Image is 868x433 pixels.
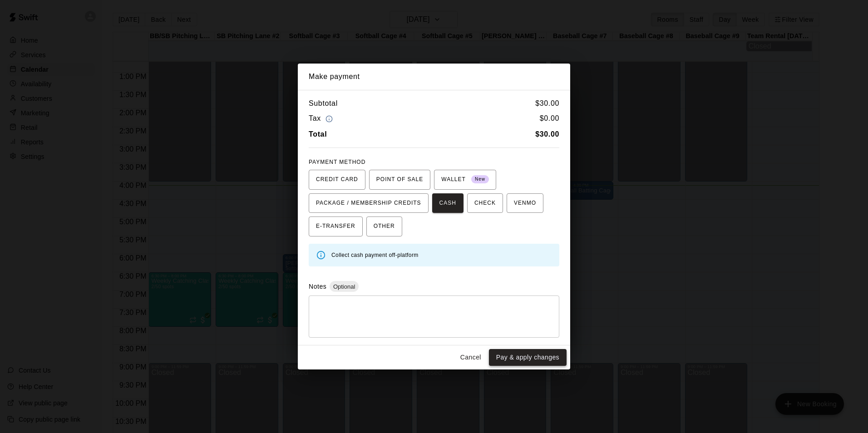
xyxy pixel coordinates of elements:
span: CREDIT CARD [316,172,358,187]
h6: $ 0.00 [540,113,559,125]
label: Notes [309,283,326,290]
button: PACKAGE / MEMBERSHIP CREDITS [309,193,429,213]
button: POINT OF SALE [369,170,430,190]
h6: Subtotal [309,98,338,109]
span: PACKAGE / MEMBERSHIP CREDITS [316,196,421,211]
span: Optional [330,283,359,290]
span: CHECK [474,196,496,211]
h6: $ 30.00 [535,98,559,109]
button: VENMO [507,193,543,213]
span: POINT OF SALE [376,172,423,187]
button: CASH [432,193,464,213]
b: Total [309,130,327,138]
span: OTHER [374,219,395,234]
span: PAYMENT METHOD [309,159,365,165]
button: E-TRANSFER [309,216,363,236]
button: WALLET New [434,170,496,190]
h2: Make payment [298,64,570,90]
button: CHECK [467,193,503,213]
b: $ 30.00 [535,130,559,138]
button: CREDIT CARD [309,170,365,190]
span: New [471,173,489,186]
span: E-TRANSFER [316,219,355,234]
span: WALLET [441,172,489,187]
span: VENMO [514,196,536,211]
button: Cancel [456,349,485,366]
h6: Tax [309,113,335,125]
button: Pay & apply changes [489,349,567,366]
button: OTHER [366,216,402,236]
span: Collect cash payment off-platform [331,252,419,258]
span: CASH [439,196,456,211]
